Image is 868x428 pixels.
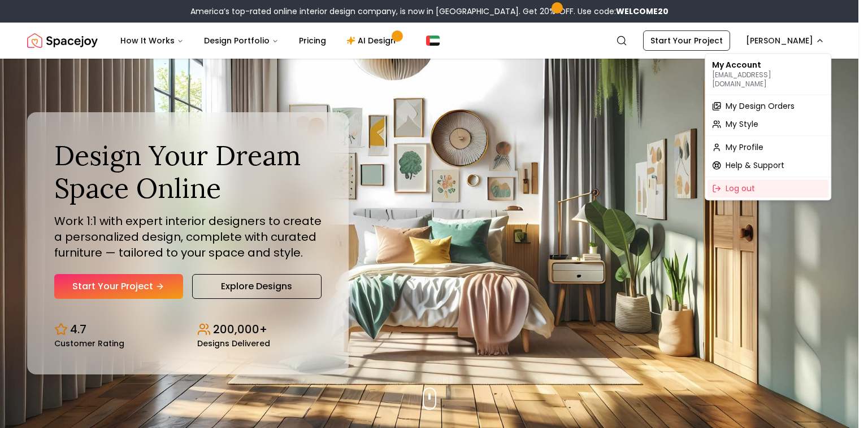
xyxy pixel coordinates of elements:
[726,142,763,153] span: My Profile
[726,118,758,130] span: My Style
[708,97,828,115] a: My Design Orders
[708,138,828,156] a: My Profile
[726,100,795,112] span: My Design Orders
[708,115,828,133] a: My Style
[708,56,828,92] div: My Account
[726,183,755,194] span: Log out
[712,70,824,89] p: [EMAIL_ADDRESS][DOMAIN_NAME]
[708,156,828,174] a: Help & Support
[705,53,831,200] div: [PERSON_NAME]
[726,160,784,171] span: Help & Support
